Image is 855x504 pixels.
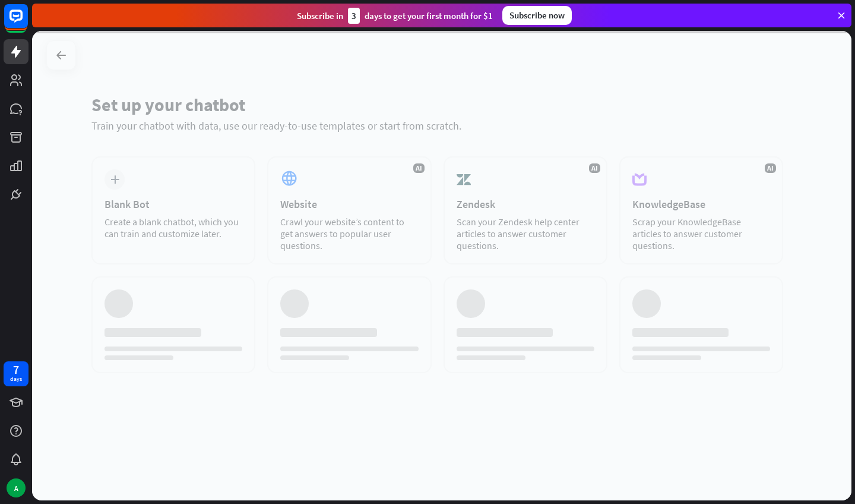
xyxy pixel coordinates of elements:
div: A [7,478,26,497]
div: Subscribe now [502,6,572,25]
div: 7 [13,364,19,375]
div: 3 [348,8,360,24]
a: 7 days [4,361,28,386]
div: days [10,375,22,383]
div: Subscribe in days to get your first month for $1 [297,8,493,24]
